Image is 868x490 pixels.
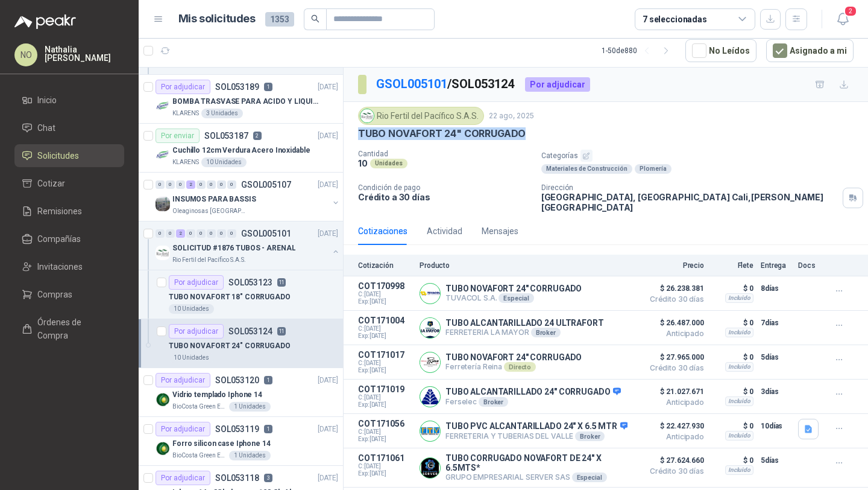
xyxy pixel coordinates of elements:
h1: Mis solicitudes [178,10,256,28]
p: COT171019 [358,384,412,394]
p: TUBO NOVAFORT 18" CORRUGADO [169,291,291,303]
img: Company Logo [156,99,170,113]
p: TUBO ALCANTARILLADO 24 ULTRAFORT [445,318,604,328]
img: Company Logo [360,109,374,122]
p: SOL053124 [228,327,272,336]
div: Por adjudicar [525,77,590,92]
a: Compras [14,283,124,306]
p: 1 [264,425,272,433]
p: $ 0 [711,419,753,433]
img: Logo peakr [14,14,76,29]
div: 0 [227,180,236,189]
p: $ 0 [711,350,753,364]
p: Entrega [761,261,791,270]
div: Por adjudicar [169,324,224,339]
p: FERRETERIA LA MAYOR [445,328,604,337]
span: Compañías [37,232,81,246]
div: Incluido [725,362,753,372]
img: Company Logo [156,148,170,162]
span: Crédito 30 días [644,468,704,475]
p: [DATE] [318,375,338,386]
div: Unidades [370,159,407,168]
p: Producto [420,261,637,270]
a: Invitaciones [14,255,124,278]
div: 0 [166,180,175,189]
p: GRUPO EMPRESARIAL SERVER SAS [445,472,637,482]
div: Rio Fertil del Pacífico S.A.S. [358,107,484,125]
p: Precio [644,261,704,270]
div: NO [14,43,37,66]
p: Nathalia [PERSON_NAME] [45,45,124,62]
div: Incluido [725,396,753,406]
div: 10 Unidades [201,157,247,167]
img: Company Logo [156,246,170,260]
p: GSOL005107 [241,180,291,189]
p: Cotización [358,261,412,270]
p: TUBO NOVAFORT 24" CORRUGADO [358,127,526,140]
div: 3 Unidades [201,109,243,118]
a: Chat [14,116,124,139]
p: Forro silicon case Iphone 14 [172,438,271,450]
div: Mensajes [482,224,518,238]
a: Inicio [14,89,124,112]
p: [DATE] [318,179,338,191]
a: Por adjudicarSOL05312311TUBO NOVAFORT 18" CORRUGADO10 Unidades [139,270,343,319]
p: SOL053189 [215,83,259,91]
div: 0 [217,229,226,238]
p: [DATE] [318,228,338,240]
img: Company Logo [156,197,170,211]
span: Cotizar [37,177,65,190]
span: Solicitudes [37,149,79,162]
div: Por adjudicar [156,422,210,436]
span: 1353 [265,12,294,27]
div: 7 seleccionadas [643,13,707,26]
p: KLARENS [172,157,199,167]
a: 0 0 0 2 0 0 0 0 GSOL005107[DATE] Company LogoINSUMOS PARA BASSISOleaginosas [GEOGRAPHIC_DATA][PER... [156,177,341,216]
img: Company Logo [420,387,440,407]
p: $ 0 [711,384,753,399]
div: 2 [176,229,185,238]
p: COT171017 [358,350,412,360]
div: 0 [207,229,216,238]
span: C: [DATE] [358,463,412,470]
p: [GEOGRAPHIC_DATA], [GEOGRAPHIC_DATA] Cali , [PERSON_NAME][GEOGRAPHIC_DATA] [541,192,838,212]
span: $ 26.238.381 [644,281,704,296]
span: Crédito 30 días [644,296,704,303]
span: Crédito 30 días [644,364,704,372]
div: 2 [186,180,195,189]
div: 0 [156,180,165,189]
div: Incluido [725,328,753,337]
span: $ 21.027.671 [644,384,704,399]
span: C: [DATE] [358,394,412,401]
div: Por adjudicar [156,471,210,485]
p: SOLICITUD #1876 TUBOS - ARENAL [172,243,295,254]
div: Directo [504,362,536,372]
span: 2 [844,5,857,17]
p: TUBO PVC ALCANTARILLADO 24" X 6.5 MTR [445,421,627,432]
div: 10 Unidades [169,304,214,314]
p: Flete [711,261,753,270]
span: Exp: [DATE] [358,332,412,340]
div: Cotizaciones [358,224,407,238]
p: [DATE] [318,81,338,93]
p: 7 días [761,316,791,330]
p: TUBO CORRUGADO NOVAFORT DE 24" X 6.5MTS* [445,453,637,472]
p: FERRETERIA Y TUBERIAS DEL VALLE [445,431,627,441]
p: SOL053123 [228,278,272,287]
p: BioCosta Green Energy S.A.S [172,402,227,412]
p: Ferselec [445,397,621,407]
p: 5 días [761,453,791,468]
a: Órdenes de Compra [14,311,124,347]
a: Por enviarSOL0531872[DATE] Company LogoCuchillo 12cm Verdura Acero InoxidableKLARENS10 Unidades [139,124,343,173]
p: Dirección [541,183,838,192]
div: 0 [217,180,226,189]
span: Exp: [DATE] [358,401,412,409]
p: Cuchillo 12cm Verdura Acero Inoxidable [172,145,310,156]
p: Cantidad [358,150,532,158]
p: COT171004 [358,316,412,325]
p: TUBO ALCANTARILLADO 24" CORRUGADO [445,387,621,398]
div: 0 [176,180,185,189]
p: TUBO NOVAFORT 24" CORRUGADO [169,340,291,352]
p: / SOL053124 [376,75,515,94]
span: Invitaciones [37,260,83,273]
